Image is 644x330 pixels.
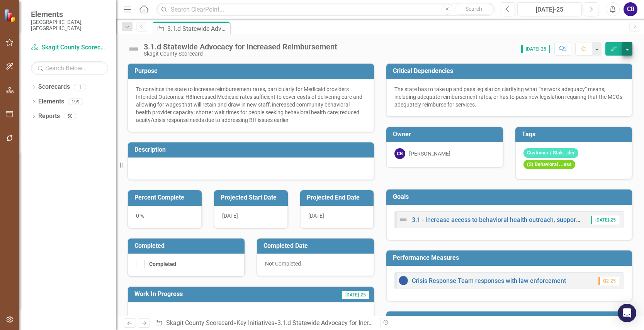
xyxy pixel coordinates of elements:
img: Not Defined [399,215,408,224]
input: Search Below... [31,61,108,75]
h3: Projected End Date [307,194,370,201]
div: 3.1.d Statewide Advocacy for Increased Reimbursement [167,24,228,34]
a: Skagit County Scorecard [166,319,233,327]
button: Search [454,4,493,15]
img: No Information [399,276,408,285]
h3: Critical Dependencies [393,68,629,74]
a: Skagit County Scorecard [31,43,108,52]
div: [PERSON_NAME] [409,150,450,157]
a: Key Initiatives [236,319,274,327]
h3: Work In Progress [134,291,281,298]
div: Open Intercom Messenger [618,304,636,322]
span: (3) Behavioral ...ess [523,160,575,169]
div: 3.1.d Statewide Advocacy for Increased Reimbursement [144,42,337,51]
div: CB [394,148,405,159]
div: To convince the state to increase reimbursement rates, particularly for Medicaid providers Intend... [136,85,366,124]
h3: Description [134,146,370,153]
h3: Percent Complete [134,194,198,201]
span: Search [466,6,482,12]
h3: Completed Date [263,242,370,249]
h3: Completed [134,242,241,249]
h3: Purpose [134,68,370,74]
div: 50 [64,113,76,120]
div: 1 [74,84,86,90]
span: [DATE]-25 [591,216,619,224]
a: Scorecards [38,83,70,91]
button: [DATE]-25 [517,2,582,16]
h3: Goals [393,193,629,200]
img: ClearPoint Strategy [4,9,17,22]
div: Skagit County Scorecard [144,51,337,57]
span: [DATE]-25 [341,291,369,299]
div: » » [155,319,374,328]
a: Crisis Response Team responses with law enforcement [412,277,566,284]
span: [DATE] [222,213,238,219]
div: 199 [68,98,83,105]
div: Not Completed [257,254,374,276]
input: Search ClearPoint... [156,3,495,16]
button: CB [624,2,637,16]
span: Elements [31,10,108,19]
span: [DATE] [308,213,324,219]
span: Q2-25 [598,277,619,285]
a: Elements [38,97,64,106]
div: [DATE]-25 [520,5,579,14]
div: 0 % [128,206,202,228]
div: 3.1.d Statewide Advocacy for Increased Reimbursement [277,319,429,327]
span: Customer / Stak...der [523,148,578,158]
small: [GEOGRAPHIC_DATA], [GEOGRAPHIC_DATA] [31,19,108,32]
span: [DATE]-25 [521,45,550,53]
h3: Performance Measures [393,254,629,261]
img: Not Defined [127,43,140,55]
h3: Projected Start Date [221,194,284,201]
h3: Tags [522,131,628,138]
div: The state has to take up and pass legislation clarifying what “network adequacy” means, including... [394,85,624,108]
h3: Owner [393,131,499,138]
h3: Milestones [393,315,629,322]
a: Reports [38,112,60,121]
a: 3.1 - Increase access to behavioral health outreach, support, and services. [412,216,618,223]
